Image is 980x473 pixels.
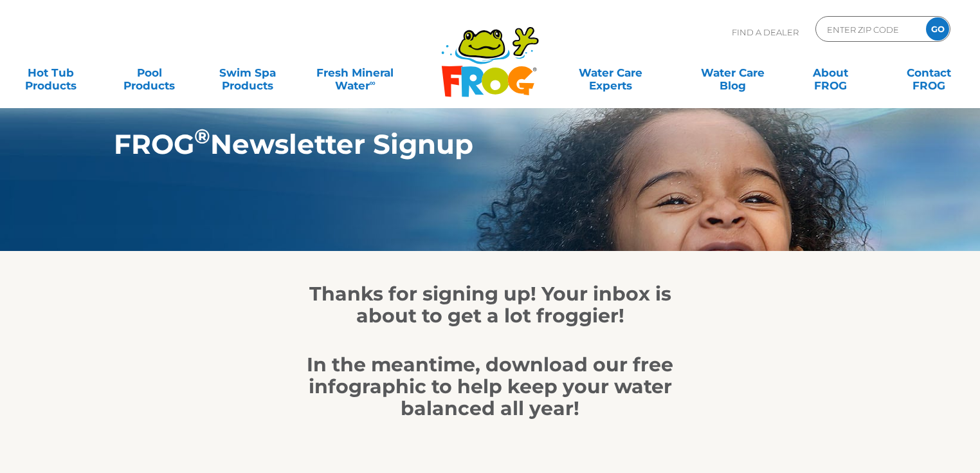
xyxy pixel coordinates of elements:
[370,78,376,88] sup: ∞
[111,60,188,86] a: PoolProducts
[549,60,673,86] a: Water CareExperts
[694,60,771,86] a: Water CareBlog
[13,60,89,86] a: Hot TubProducts
[309,282,671,328] strong: Thanks for signing up! Your inbox is about to get a lot froggier!
[307,60,403,86] a: Fresh MineralWater∞
[307,353,673,420] strong: In the meantime, download our free infographic to help keep your water balanced all year!
[891,60,967,86] a: ContactFROG
[732,16,799,48] p: Find A Dealer
[209,60,286,86] a: Swim SpaProducts
[793,60,869,86] a: AboutFROG
[194,124,210,149] sup: ®
[826,20,912,39] input: Zip Code Form
[926,17,949,41] input: GO
[114,129,806,160] h1: FROG Newsletter Signup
